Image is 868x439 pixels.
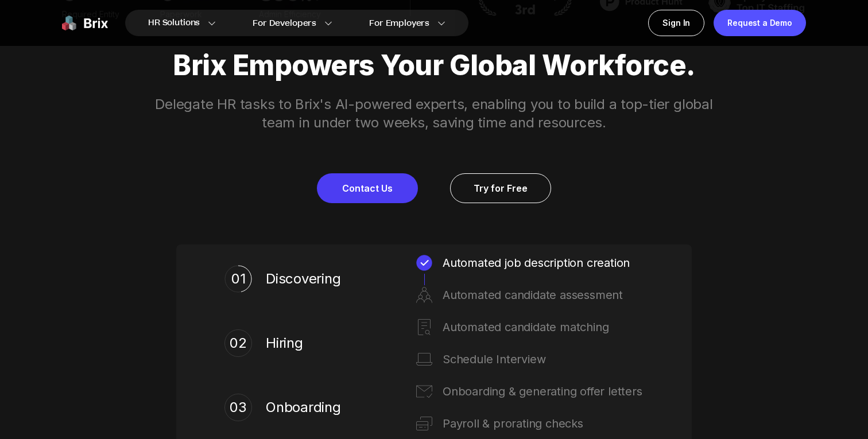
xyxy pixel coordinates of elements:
a: Request a Demo [714,10,806,36]
div: Onboarding & generating offer letters [443,382,644,401]
span: HR Solutions [148,14,200,32]
span: Hiring [266,334,346,352]
div: Automated candidate assessment [443,286,644,304]
a: Try for Free [450,173,551,203]
div: Schedule Interview [443,350,644,368]
div: Automated job description creation [443,254,644,272]
div: 02 [224,329,252,357]
span: For Employers [369,17,429,29]
a: Sign In [648,10,704,36]
div: Payroll & prorating checks [443,414,644,433]
span: Discovering [266,270,346,288]
div: Automated candidate matching [443,318,644,336]
div: 01 [231,269,246,289]
div: 03 [224,394,252,421]
span: Onboarding [266,398,346,417]
a: Contact Us [317,173,418,203]
span: For Developers [253,17,316,29]
p: Delegate HR tasks to Brix's AI-powered experts, enabling you to build a top-tier global team in u... [140,95,728,132]
p: Brix Empowers Your Global Workforce. [21,49,847,81]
